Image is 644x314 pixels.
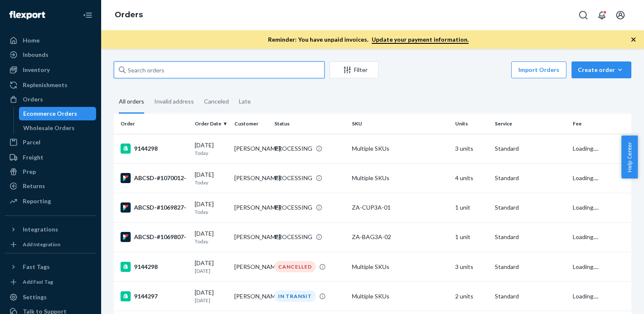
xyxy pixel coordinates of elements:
[23,81,67,89] div: Replenishments
[23,51,48,59] div: Inbounds
[121,291,188,301] div: 9144297
[231,163,271,193] td: [PERSON_NAME]
[578,66,625,74] div: Create order
[5,151,96,164] a: Freight
[231,282,271,311] td: [PERSON_NAME]
[495,292,566,301] p: Standard
[5,34,96,47] a: Home
[19,121,97,135] a: Wholesale Orders
[119,90,144,114] div: All orders
[5,277,96,287] a: Add Fast Tag
[195,229,228,245] div: [DATE]
[121,144,188,154] div: 9144298
[195,179,228,186] p: Today
[195,170,228,186] div: [DATE]
[274,144,312,153] div: PROCESSING
[23,197,51,205] div: Reporting
[195,200,228,216] div: [DATE]
[204,90,229,112] div: Canceled
[195,208,228,216] p: Today
[352,233,449,241] div: ZA-BAG3A-02
[23,182,45,190] div: Returns
[23,241,60,248] div: Add Integration
[569,134,631,163] td: Loading....
[5,194,96,208] a: Reporting
[569,114,631,134] th: Fee
[108,3,150,27] ol: breadcrumbs
[452,282,491,311] td: 2 units
[191,114,231,134] th: Order Date
[23,263,50,271] div: Fast Tags
[569,252,631,282] td: Loading....
[572,61,631,78] button: Create order
[452,222,491,252] td: 1 unit
[9,11,45,19] img: Flexport logo
[231,134,271,163] td: [PERSON_NAME]
[5,239,96,250] a: Add Integration
[23,66,50,74] div: Inventory
[271,114,349,134] th: Status
[495,263,566,271] p: Standard
[330,61,378,78] button: Filter
[372,36,469,44] a: Update your payment information.
[330,66,378,74] div: Filter
[23,109,77,118] div: Ecommerce Orders
[195,267,228,274] p: [DATE]
[195,288,228,304] div: [DATE]
[274,261,316,272] div: CANCELLED
[274,233,312,241] div: PROCESSING
[621,136,638,178] button: Help Center
[23,95,43,104] div: Orders
[352,203,449,212] div: ZA-CUP3A-01
[349,282,452,311] td: Multiple SKUs
[452,163,491,193] td: 4 units
[349,134,452,163] td: Multiple SKUs
[121,202,188,213] div: ABCSD-#1069827-
[569,222,631,252] td: Loading....
[5,63,96,77] a: Inventory
[154,90,194,112] div: Invalid address
[5,136,96,149] a: Parcel
[23,278,53,285] div: Add Fast Tag
[121,262,188,272] div: 9144298
[268,35,469,44] p: Reminder: You have unpaid invoices.
[349,252,452,282] td: Multiple SKUs
[569,193,631,222] td: Loading....
[575,7,592,24] button: Open Search Box
[349,163,452,193] td: Multiple SKUs
[114,114,191,134] th: Order
[231,193,271,222] td: [PERSON_NAME]
[23,225,58,234] div: Integrations
[274,290,316,302] div: IN TRANSIT
[23,153,43,162] div: Freight
[5,223,96,236] button: Integrations
[452,134,491,163] td: 3 units
[231,222,271,252] td: [PERSON_NAME]
[115,10,143,19] a: Orders
[5,78,96,92] a: Replenishments
[349,114,452,134] th: SKU
[23,293,47,301] div: Settings
[5,93,96,106] a: Orders
[23,168,36,176] div: Prep
[195,259,228,274] div: [DATE]
[495,203,566,212] p: Standard
[114,61,325,78] input: Search orders
[79,7,96,24] button: Close Navigation
[5,165,96,178] a: Prep
[495,144,566,153] p: Standard
[274,174,312,182] div: PROCESSING
[612,7,629,24] button: Open account menu
[195,141,228,157] div: [DATE]
[121,173,188,183] div: ABCSD-#1070012-
[452,114,491,134] th: Units
[495,233,566,241] p: Standard
[5,48,96,61] a: Inbounds
[593,7,610,24] button: Open notifications
[5,260,96,274] button: Fast Tags
[452,193,491,222] td: 1 unit
[234,120,267,127] div: Customer
[452,252,491,282] td: 3 units
[19,107,97,120] a: Ecommerce Orders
